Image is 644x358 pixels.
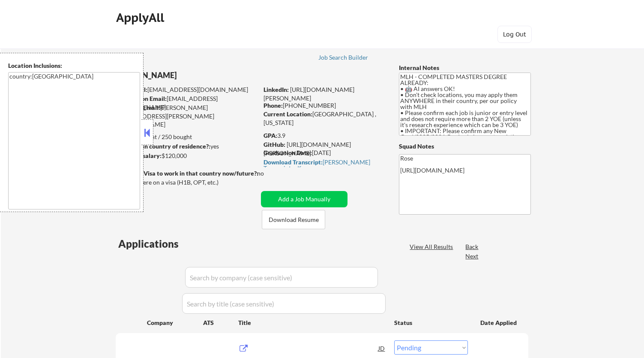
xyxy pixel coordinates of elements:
[264,131,386,140] div: 3.9
[264,159,383,167] a: Download Transcript:[PERSON_NAME] Transcript.pdf
[264,132,277,139] strong: GPA:
[264,110,312,118] strong: Current Location:
[116,170,258,177] strong: Will need Visa to work in that country now/future?:
[8,61,140,70] div: Location Inclusions:
[115,142,255,151] div: yes
[116,70,292,81] div: [PERSON_NAME]
[116,103,258,129] div: [PERSON_NAME][EMAIL_ADDRESS][PERSON_NAME][DOMAIN_NAME]
[264,86,354,102] a: [URL][DOMAIN_NAME][PERSON_NAME]
[147,319,203,327] div: Company
[264,110,385,127] div: [GEOGRAPHIC_DATA] , [US_STATE]
[480,319,518,327] div: Date Applied
[264,141,285,148] strong: GitHub:
[264,159,383,171] div: [PERSON_NAME] Transcript.pdf
[465,243,479,251] div: Back
[264,86,289,93] strong: LinkedIn:
[399,142,531,151] div: Squad Notes
[399,64,531,72] div: Internal Notes
[238,319,386,327] div: Title
[394,315,468,330] div: Status
[264,149,312,156] strong: Graduation Date:
[261,191,347,207] button: Add a Job Manually
[318,55,368,61] div: Job Search Builder
[264,101,385,110] div: [PHONE_NUMBER]
[118,239,203,249] div: Applications
[264,141,351,157] a: [URL][DOMAIN_NAME][PERSON_NAME]
[182,293,386,314] input: Search by title (case sensitive)
[264,149,385,157] div: [DATE]
[264,158,323,166] strong: Download Transcript:
[116,178,261,187] div: Yes, I am here on a visa (H1B, OPT, etc.)
[262,210,325,229] button: Download Resume
[264,102,283,109] strong: Phone:
[116,94,258,111] div: [EMAIL_ADDRESS][DOMAIN_NAME]
[115,152,258,160] div: $120,000
[115,143,210,150] strong: Can work in country of residence?:
[185,267,378,288] input: Search by company (case sensitive)
[203,319,238,327] div: ATS
[497,26,532,43] button: Log Out
[116,85,258,94] div: [EMAIL_ADDRESS][DOMAIN_NAME]
[465,252,479,261] div: Next
[410,243,455,251] div: View All Results
[116,10,167,25] div: ApplyAll
[377,340,386,356] div: JD
[257,169,282,178] div: no
[318,54,368,63] a: Job Search Builder
[115,133,258,141] div: 30 sent / 250 bought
